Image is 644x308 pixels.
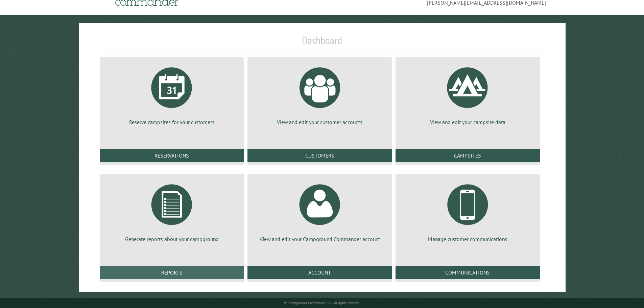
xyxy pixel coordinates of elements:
p: View and edit your customer accounts [256,118,384,126]
p: View and edit your Campground Commander account [256,235,384,243]
a: Reserve campsites for your customers [108,62,236,126]
h1: Dashboard [98,34,546,52]
a: View and edit your Campground Commander account [256,179,384,243]
a: Customers [247,149,392,162]
a: View and edit your customer accounts [256,62,384,126]
a: Generate reports about your campground [108,179,236,243]
small: © Campground Commander LLC. All rights reserved. [284,301,360,305]
a: Campsites [396,149,540,162]
a: Reports [100,266,244,279]
a: View and edit your campsite data [404,62,532,126]
p: View and edit your campsite data [404,118,532,126]
p: Reserve campsites for your customers [108,118,236,126]
p: Generate reports about your campground [108,235,236,243]
p: Manage customer communications [404,235,532,243]
a: Manage customer communications [404,179,532,243]
a: Communications [396,266,540,279]
a: Reservations [100,149,244,162]
a: Account [247,266,392,279]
